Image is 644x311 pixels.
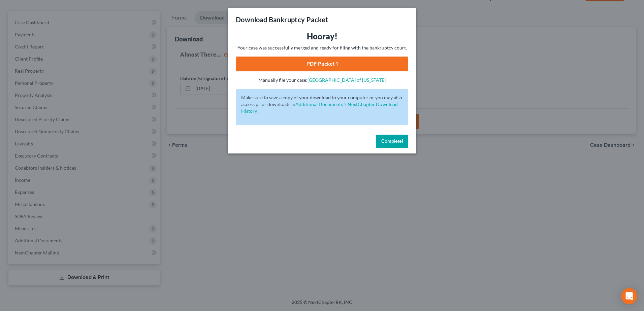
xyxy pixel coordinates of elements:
[236,57,408,71] a: PDF Packet 1
[241,101,398,114] a: Additional Documents > NextChapter Download History.
[308,77,386,83] a: [GEOGRAPHIC_DATA] of [US_STATE]
[236,44,408,51] p: Your case was successfully merged and ready for filing with the bankruptcy court.
[236,31,408,42] h3: Hooray!
[236,15,328,24] h3: Download Bankruptcy Packet
[621,288,637,304] div: Open Intercom Messenger
[241,94,403,114] p: Make sure to save a copy of your download to your computer or you may also access prior downloads in
[236,77,408,83] p: Manually file your case:
[381,138,403,144] span: Complete!
[376,135,408,148] button: Complete!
